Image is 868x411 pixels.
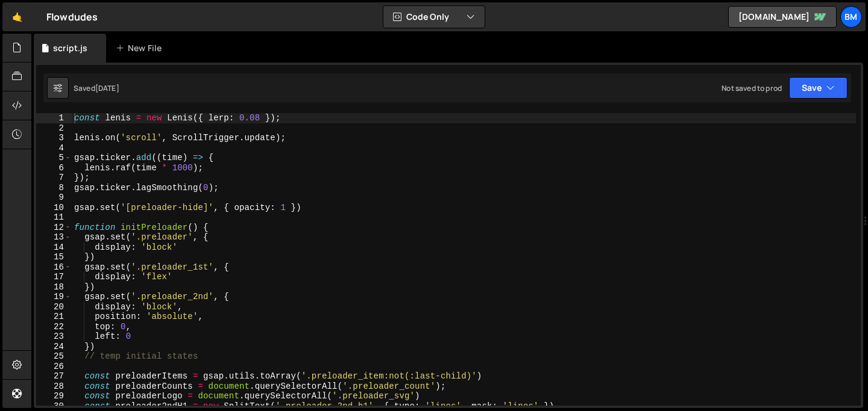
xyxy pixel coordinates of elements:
div: 16 [36,262,72,273]
div: 29 [36,391,72,401]
div: 27 [36,371,72,382]
div: 9 [36,193,72,203]
button: Save [789,77,848,99]
div: 10 [36,203,72,213]
div: 4 [36,143,72,153]
div: 19 [36,292,72,302]
div: 2 [36,123,72,134]
div: 26 [36,362,72,372]
div: 1 [36,113,72,123]
div: 25 [36,351,72,362]
div: 13 [36,232,72,243]
div: 23 [36,332,72,342]
div: 17 [36,272,72,282]
div: New File [116,42,166,54]
div: 24 [36,342,72,352]
div: 18 [36,282,72,292]
a: [DOMAIN_NAME] [728,6,837,28]
div: Saved [74,83,119,93]
div: 21 [36,312,72,322]
div: 7 [36,173,72,183]
div: 20 [36,302,72,312]
div: 5 [36,153,72,163]
div: 6 [36,163,72,173]
div: 14 [36,243,72,253]
div: Not saved to prod [722,83,782,93]
div: 3 [36,133,72,143]
button: Code Only [383,6,485,28]
div: 28 [36,382,72,392]
div: 11 [36,212,72,223]
div: 8 [36,183,72,193]
div: 12 [36,223,72,233]
a: bm [840,6,862,28]
div: 15 [36,252,72,262]
div: [DATE] [95,83,119,93]
div: 22 [36,322,72,332]
div: script.js [53,42,87,54]
a: 🤙 [2,2,32,31]
div: Flowdudes [46,10,98,24]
